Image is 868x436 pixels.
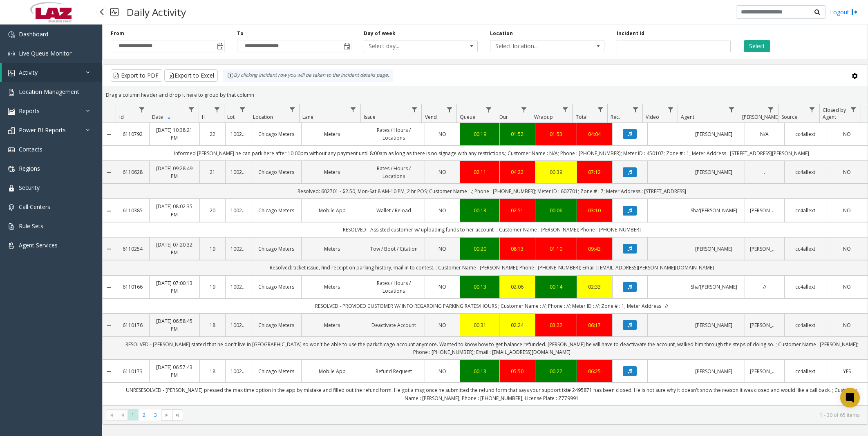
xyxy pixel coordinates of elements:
div: Data table [103,104,868,406]
a: [PERSON_NAME] [750,367,779,375]
img: 'icon' [8,166,15,172]
div: Drag a column header and drop it here to group by that column [103,88,868,102]
span: Agent Services [19,241,58,249]
span: Dur [499,113,508,120]
a: NO [430,321,455,329]
a: // [750,283,779,291]
a: 00:13 [465,207,494,214]
a: N/A [750,130,779,138]
a: Collapse Details [103,246,116,252]
a: 00:19 [465,130,494,138]
span: Rule Sets [19,222,43,230]
span: Vend [425,113,437,120]
img: 'icon' [8,89,15,96]
a: Wallet / Reload [368,207,420,214]
a: NO [831,321,863,329]
div: 05:50 [505,367,530,375]
a: 100240 [230,321,246,329]
a: [DATE] 09:28:49 PM [154,165,194,180]
a: Dur Filter Menu [518,104,529,115]
span: Activity [19,69,38,76]
td: RESOLVED - PROVIDED CUSTOMER W/ INFO REGARDING PARKING RATES/HOURS ; Customer Name : //; Phone : ... [116,298,868,314]
span: Location Management [19,88,79,96]
td: UNRESESOLVED - [PERSON_NAME] pressed the max time option in the app by mistake and filled out the... [116,383,868,405]
a: 21 [205,168,220,176]
a: 00:22 [540,367,572,375]
a: [PERSON_NAME] [750,207,779,214]
a: Id Filter Menu [136,104,147,115]
span: Power BI Reports [19,126,66,134]
img: 'icon' [8,185,15,191]
a: Mobile App [306,207,358,214]
a: [PERSON_NAME] [688,321,740,329]
a: 6110166 [121,283,145,291]
a: 00:20 [465,245,494,253]
a: 6110173 [121,367,145,375]
a: NO [430,207,455,214]
a: Wrapup Filter Menu [559,104,570,115]
kendo-pager-info: 1 - 30 of 65 items [188,412,859,418]
td: RESOLVED - [PERSON_NAME] stated that he don't live in [GEOGRAPHIC_DATA] so won't be able to use t... [116,337,868,360]
a: 00:14 [540,283,572,291]
span: Closed by Agent [823,107,846,120]
a: Chicago Meters [256,283,296,291]
a: [PERSON_NAME] [688,245,740,253]
a: Rec. Filter Menu [630,104,641,115]
a: Logout [830,8,858,16]
a: 02:11 [465,168,494,176]
div: 06:17 [582,321,607,329]
div: 06:25 [582,367,607,375]
span: Location [253,113,273,120]
div: 02:51 [505,207,530,214]
img: logout [851,8,858,16]
a: Parker Filter Menu [765,104,776,115]
a: 08:13 [505,245,530,253]
a: 19 [205,245,220,253]
span: Go to the next page [161,409,172,421]
td: Resolved: 602701 - $2.50, Mon-Sat 8 AM-10 PM, 2 hr POS; Customer Name : .; Phone : [PHONE_NUMBER]... [116,184,868,199]
td: RESOLVED - Assisted customer w/ uploading funds to her account -; Customer Name : [PERSON_NAME]; ... [116,222,868,237]
img: 'icon' [8,31,15,38]
img: 'icon' [8,204,15,211]
a: Chicago Meters [256,367,296,375]
span: Toggle popup [342,40,351,52]
a: [PERSON_NAME] [750,245,779,253]
a: Location Filter Menu [286,104,298,115]
span: Dashboard [19,30,48,38]
span: Contacts [19,145,43,153]
img: 'icon' [8,108,15,115]
div: 00:13 [465,283,494,291]
a: 00:13 [465,367,494,375]
span: NO [438,169,446,176]
a: 04:04 [582,130,607,138]
span: NO [843,283,851,290]
a: Closed by Agent Filter Menu [848,104,859,115]
img: 'icon' [8,242,15,249]
a: [PERSON_NAME] [688,130,740,138]
a: [DATE] 07:20:32 PM [154,241,194,256]
div: 02:24 [505,321,530,329]
a: NO [430,245,455,253]
a: 03:22 [540,321,572,329]
span: NO [843,245,851,252]
a: [DATE] 06:57:43 PM [154,363,194,379]
a: Meters [306,245,358,253]
a: 6110792 [121,130,145,138]
div: 02:06 [505,283,530,291]
a: 100240 [230,207,246,214]
a: Activity [2,63,102,82]
a: Chicago Meters [256,168,296,176]
a: 03:10 [582,207,607,214]
a: 09:43 [582,245,607,253]
div: 00:39 [540,168,572,176]
a: Meters [306,130,358,138]
a: cc4allext [790,207,821,214]
td: Informed [PERSON_NAME] he can park here after 10:00pm without any payment until 8:00am as long as... [116,146,868,161]
span: NO [843,207,851,214]
a: 22 [205,130,220,138]
span: Page 2 [139,409,150,420]
span: Lot [227,113,235,120]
